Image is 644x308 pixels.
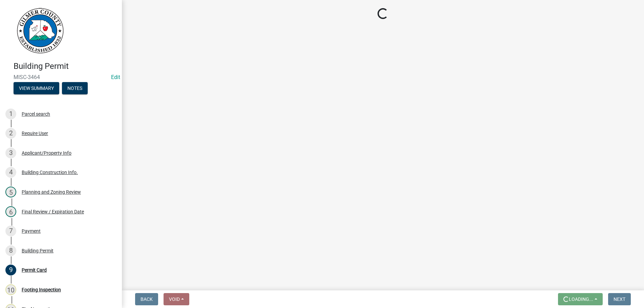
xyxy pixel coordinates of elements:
div: Parcel search [22,112,50,116]
span: Back [141,296,153,302]
span: Next [614,296,625,302]
div: Require User [22,131,48,136]
div: 5 [5,187,16,197]
div: 7 [5,226,16,236]
div: 3 [5,148,16,158]
div: Building Permit [22,248,53,253]
span: MISC-3464 [14,74,108,80]
div: Footing Inspection [22,287,61,292]
div: 10 [5,284,16,295]
div: Planning and Zoning Review [22,190,81,194]
button: Next [608,293,631,305]
div: Building Construction Info. [22,170,78,175]
div: 8 [5,245,16,256]
wm-modal-confirm: Edit Application Number [111,74,120,80]
button: View Summary [14,82,59,94]
div: Applicant/Property Info [22,151,71,155]
a: Edit [111,74,120,80]
div: 1 [5,109,16,119]
button: Notes [62,82,88,94]
button: Loading... [558,293,603,305]
wm-modal-confirm: Notes [62,86,88,91]
span: Void [169,296,180,302]
button: Back [135,293,158,305]
div: Final Review / Expiration Date [22,209,84,214]
div: 6 [5,206,16,217]
div: Permit Card [22,268,47,272]
span: Loading... [569,296,593,302]
h4: Building Permit [14,61,116,71]
div: 4 [5,167,16,178]
div: 9 [5,265,16,275]
div: Payment [22,229,41,233]
button: Void [164,293,189,305]
div: 2 [5,128,16,139]
img: Gilmer County, Georgia [14,7,64,54]
wm-modal-confirm: Summary [14,86,59,91]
